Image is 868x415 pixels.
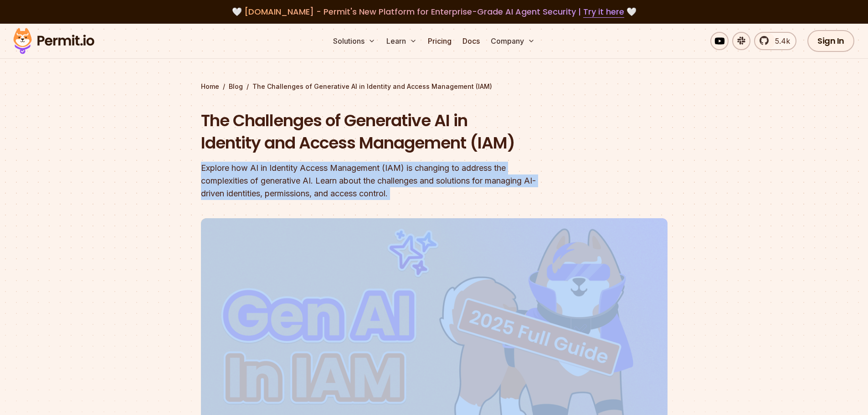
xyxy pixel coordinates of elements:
[244,6,624,17] span: [DOMAIN_NAME] - Permit's New Platform for Enterprise-Grade AI Agent Security |
[229,82,243,91] a: Blog
[459,32,483,50] a: Docs
[201,82,219,91] a: Home
[754,32,796,50] a: 5.4k
[583,6,624,18] a: Try it here
[487,32,539,50] button: Company
[201,82,668,91] div: / /
[9,26,98,56] img: Permit logo
[424,32,455,50] a: Pricing
[329,32,379,50] button: Solutions
[770,36,790,46] span: 5.4k
[22,5,846,18] div: 🤍 🤍
[201,162,551,200] div: Explore how AI in Identity Access Management (IAM) is changing to address the complexities of gen...
[201,109,551,154] h1: The Challenges of Generative AI in Identity and Access Management (IAM)
[383,32,421,50] button: Learn
[807,30,854,52] a: Sign In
